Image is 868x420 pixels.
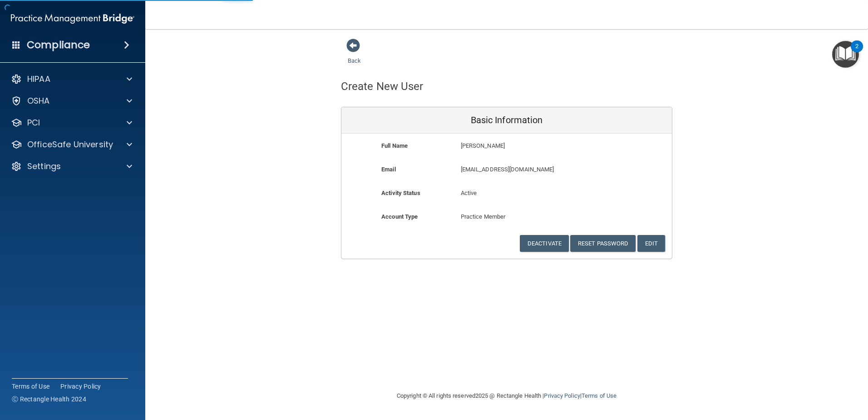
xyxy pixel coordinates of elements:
a: Terms of Use [582,392,616,399]
p: HIPAA [27,74,50,85]
h4: Create New User [341,80,424,92]
div: 2 [855,46,858,58]
a: OSHA [11,95,132,106]
span: Ⓒ Rectangle Health 2024 [12,395,86,404]
a: HIPAA [11,74,132,85]
button: Deactivate [520,235,569,252]
button: Edit [637,235,665,252]
p: [PERSON_NAME] [461,140,606,151]
div: Basic Information [341,107,672,134]
b: Activity Status [381,190,420,196]
h4: Compliance [27,39,90,51]
a: OfficeSafe University [11,139,132,150]
p: Practice Member [461,211,553,222]
a: Privacy Policy [544,392,580,399]
a: Settings [11,161,132,172]
b: Account Type [381,213,418,220]
b: Email [381,166,396,173]
img: PMB logo [11,10,134,28]
a: Terms of Use [12,382,49,391]
a: PCI [11,117,132,128]
b: Full Name [381,142,408,149]
p: PCI [27,117,40,128]
button: Open Resource Center, 2 new notifications [832,41,859,68]
button: Reset Password [570,235,636,252]
p: Settings [27,161,61,172]
p: [EMAIL_ADDRESS][DOMAIN_NAME] [461,164,606,175]
div: Copyright © All rights reserved 2025 @ Rectangle Health | | [341,381,672,410]
p: OSHA [27,95,50,106]
a: Privacy Policy [60,382,101,391]
p: Active [461,188,553,199]
iframe: Drift Widget Chat Controller [711,355,857,392]
a: Back [348,46,361,64]
p: OfficeSafe University [27,139,113,150]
